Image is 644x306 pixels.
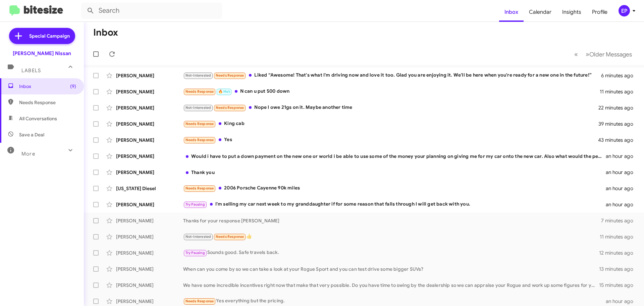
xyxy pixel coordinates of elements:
a: Special Campaign [9,28,75,44]
span: Special Campaign [29,33,70,39]
span: More [21,151,35,157]
div: 43 minutes ago [598,137,639,143]
div: 13 minutes ago [599,266,639,272]
span: Needs Response [216,105,244,110]
div: When can you come by so we can take a look at your Rogue Sport and you can test drive some bigger... [183,266,599,272]
div: 👍 [183,233,600,241]
div: [PERSON_NAME] [116,169,183,176]
h1: Inbox [93,27,118,38]
div: an hour ago [606,153,639,160]
span: Labels [21,68,41,74]
div: We have some incredible incentives right now that make that very possible. Do you have time to sw... [183,282,599,289]
div: EP [619,5,630,16]
span: Needs Response [216,234,244,239]
div: [PERSON_NAME] [116,217,183,224]
div: [PERSON_NAME] [116,88,183,95]
a: Profile [587,2,613,22]
div: Yes [183,136,598,144]
div: 6 minutes ago [601,72,639,79]
button: EP [613,5,637,16]
div: [PERSON_NAME] [116,137,183,143]
div: I'm selling my car next week to my granddaughter if for some reason that falls through I will get... [183,201,606,208]
div: [PERSON_NAME] [116,201,183,208]
span: All Conversations [19,115,57,122]
a: Insights [557,2,587,22]
div: an hour ago [606,201,639,208]
div: an hour ago [606,185,639,192]
span: Not-Interested [185,73,211,78]
span: Needs Response [185,186,214,190]
span: Older Messages [589,51,632,58]
span: 🔥 Hot [218,89,230,94]
div: [US_STATE] Diesel [116,185,183,192]
a: Calendar [524,2,557,22]
div: 11 minutes ago [600,233,639,240]
span: Needs Response [185,299,214,303]
div: Yes everything but the pricing. [183,297,606,305]
div: [PERSON_NAME] [116,153,183,160]
div: Sounds good. Safe travels back. [183,249,599,257]
span: (9) [70,83,76,90]
span: Needs Response [216,73,244,78]
span: Not-Interested [185,234,211,239]
div: Would i have to put a down payment on the new one or world i be able to use some of the money you... [183,153,606,160]
span: Needs Response [185,89,214,94]
div: 2006 Porsche Cayenne 90k miles [183,184,606,192]
div: N can u put 500 down [183,88,600,95]
div: 12 minutes ago [599,250,639,256]
span: Try Pausing [185,202,205,207]
div: [PERSON_NAME] [116,266,183,272]
span: Inbox [19,83,76,90]
div: [PERSON_NAME] [116,282,183,289]
div: an hour ago [606,169,639,176]
div: [PERSON_NAME] [116,104,183,111]
div: 39 minutes ago [598,121,639,127]
div: Nope I owe 21gs on it. Maybe another time [183,104,598,112]
span: Save a Deal [19,131,44,138]
div: [PERSON_NAME] [116,298,183,305]
div: Liked “Awesome! That's what I'm driving now and love it too. Glad you are enjoying it. We'll be h... [183,72,601,79]
div: 7 minutes ago [601,217,639,224]
nav: Page navigation example [571,47,636,61]
span: Needs Response [19,99,76,106]
div: [PERSON_NAME] [116,121,183,127]
div: 15 minutes ago [599,282,639,289]
div: [PERSON_NAME] [116,233,183,240]
input: Search [81,3,222,19]
span: Needs Response [185,122,214,126]
button: Previous [570,47,582,61]
div: 11 minutes ago [600,88,639,95]
div: 22 minutes ago [598,104,639,111]
div: Thank you [183,169,606,176]
div: [PERSON_NAME] Nissan [13,50,71,57]
span: Needs Response [185,138,214,142]
span: « [574,50,578,58]
span: Try Pausing [185,251,205,255]
div: Thanks for your response [PERSON_NAME] [183,217,601,224]
span: » [586,50,589,58]
a: Inbox [499,2,524,22]
button: Next [582,47,636,61]
div: [PERSON_NAME] [116,72,183,79]
span: Not-Interested [185,105,211,110]
div: [PERSON_NAME] [116,250,183,256]
div: King cab [183,120,598,128]
div: an hour ago [606,298,639,305]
